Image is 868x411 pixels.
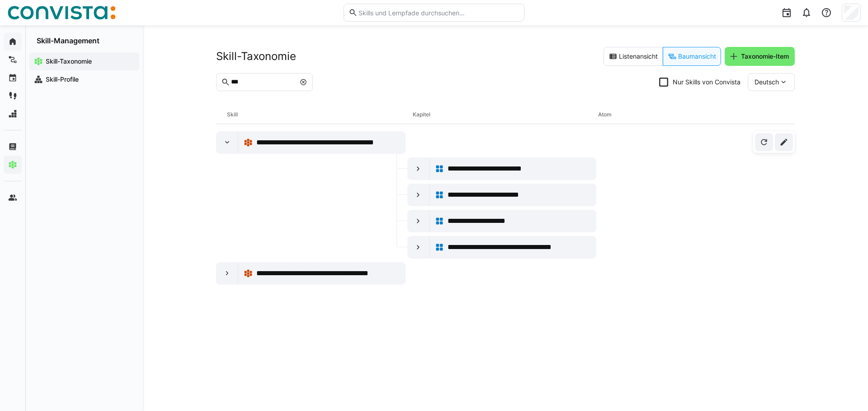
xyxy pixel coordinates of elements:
span: Deutsch [755,78,779,87]
eds-button-option: Listenansicht [604,47,663,66]
span: Taxonomie-Item [740,52,790,61]
div: Kapitel [413,106,599,124]
eds-button-option: Baumansicht [663,47,721,66]
eds-checkbox: Nur Skills von Convista [659,78,741,87]
div: Skill [227,106,413,124]
input: Skills und Lernpfade durchsuchen… [358,9,519,17]
button: Taxonomie-Item [725,47,795,66]
div: Atom [598,106,784,124]
h2: Skill-Taxonomie [216,50,296,63]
